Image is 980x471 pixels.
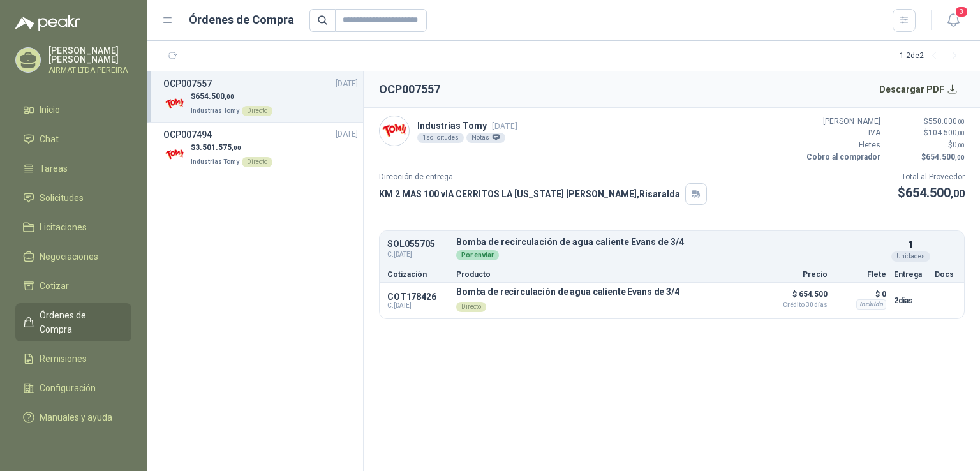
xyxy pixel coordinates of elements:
img: Company Logo [163,144,186,166]
p: Total al Proveedor [898,171,965,183]
p: $ [888,139,965,151]
span: C: [DATE] [387,250,449,260]
span: Configuración [40,381,96,395]
span: Órdenes de Compra [40,308,119,336]
p: Bomba de recirculación de agua caliente Evans de 3/4 [456,287,679,297]
p: Dirección de entrega [379,171,707,183]
p: Fletes [804,139,880,151]
p: Cobro al comprador [804,151,880,163]
p: $ [898,183,965,203]
a: Órdenes de Compra [15,303,131,341]
p: Bomba de recirculación de agua caliente Evans de 3/4 [456,237,886,247]
p: [PERSON_NAME] [804,116,880,128]
span: [DATE] [336,78,358,90]
span: Industrias Tomy [191,107,239,114]
p: $ 0 [835,287,886,302]
div: Incluido [856,299,886,310]
span: ,00 [232,144,241,151]
span: Solicitudes [40,191,84,205]
a: Solicitudes [15,186,131,210]
p: 1 [908,237,913,251]
p: [PERSON_NAME] [PERSON_NAME] [48,46,131,64]
span: Negociaciones [40,250,98,264]
span: 3 [954,6,969,18]
h3: OCP007494 [163,128,212,142]
div: Directo [242,157,272,167]
h1: Órdenes de Compra [189,11,294,29]
p: $ [191,91,272,103]
span: Inicio [40,103,60,117]
span: [DATE] [336,128,358,140]
p: AIRMAT LTDA PEREIRA [48,66,131,74]
h2: OCP007557 [379,80,440,98]
div: Directo [456,302,486,312]
a: Cotizar [15,274,131,298]
span: Chat [40,132,59,146]
h3: OCP007557 [163,77,212,91]
span: 654.500 [195,92,234,101]
span: 104.500 [928,128,965,137]
button: 3 [942,9,965,32]
span: Remisiones [40,352,87,366]
a: Licitaciones [15,215,131,239]
span: ,00 [957,118,965,125]
p: Precio [764,271,828,278]
p: KM 2 MAS 100 vIA CERRITOS LA [US_STATE] [PERSON_NAME] , Risaralda [379,187,680,201]
span: 654.500 [926,153,965,161]
div: Por enviar [456,250,499,260]
img: Company Logo [163,93,186,115]
span: 550.000 [928,117,965,126]
span: ,00 [955,154,965,161]
img: Company Logo [380,116,409,146]
p: Flete [835,271,886,278]
p: $ [191,142,272,154]
span: 654.500 [905,185,965,200]
p: Industrias Tomy [417,119,517,133]
a: OCP007494[DATE] Company Logo$3.501.575,00Industrias TomyDirecto [163,128,358,168]
span: C: [DATE] [387,302,449,310]
span: Tareas [40,161,68,176]
div: 1 - 2 de 2 [900,46,965,66]
div: Directo [242,106,272,116]
span: Crédito 30 días [764,302,828,308]
p: $ [888,127,965,139]
span: ,00 [957,142,965,149]
p: Entrega [894,271,927,278]
span: 3.501.575 [195,143,241,152]
span: Cotizar [40,279,69,293]
span: ,00 [957,130,965,137]
span: [DATE] [492,121,517,131]
p: $ [888,151,965,163]
a: Inicio [15,98,131,122]
span: Licitaciones [40,220,87,234]
a: Negociaciones [15,244,131,269]
a: Chat [15,127,131,151]
span: ,00 [225,93,234,100]
p: Producto [456,271,756,278]
a: Remisiones [15,347,131,371]
button: Descargar PDF [872,77,965,102]
p: SOL055705 [387,239,449,249]
div: Unidades [891,251,930,262]
p: Docs [935,271,956,278]
p: $ 654.500 [764,287,828,308]
p: IVA [804,127,880,139]
p: COT178426 [387,292,449,302]
p: $ [888,116,965,128]
a: OCP007557[DATE] Company Logo$654.500,00Industrias TomyDirecto [163,77,358,117]
span: Manuales y ayuda [40,410,112,424]
a: Tareas [15,156,131,181]
img: Logo peakr [15,15,80,31]
div: Notas [466,133,505,143]
a: Configuración [15,376,131,400]
span: 0 [953,140,965,149]
span: Industrias Tomy [191,158,239,165]
a: Manuales y ayuda [15,405,131,430]
div: 1 solicitudes [417,133,464,143]
p: Cotización [387,271,449,278]
p: 2 días [894,293,927,308]
span: ,00 [951,188,965,200]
